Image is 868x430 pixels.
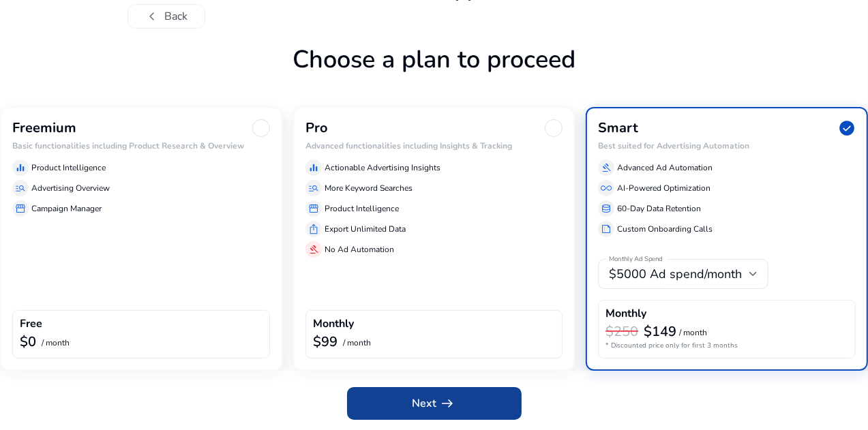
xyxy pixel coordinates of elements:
p: Export Unlimited Data [325,223,406,235]
h4: Monthly [313,318,354,331]
h3: Freemium [12,120,76,136]
h4: Free [20,318,42,331]
span: ios_share [308,224,319,234]
p: Product Intelligence [31,162,106,174]
span: Next [413,395,456,412]
p: Advertising Overview [31,182,110,194]
button: Nextarrow_right_alt [347,387,522,420]
span: equalizer [308,162,319,173]
h4: Monthly [605,307,646,320]
span: check_circle [838,119,856,137]
p: Product Intelligence [325,202,399,215]
button: chevron_leftBack [128,4,205,29]
p: Custom Onboarding Calls [617,223,713,235]
span: gavel [308,244,319,255]
p: No Ad Automation [325,243,394,256]
span: all_inclusive [601,183,612,194]
p: More Keyword Searches [325,182,413,194]
p: * Discounted price only for first 3 months [605,341,848,351]
h3: $250 [605,324,638,340]
p: / month [679,328,707,337]
span: database [601,203,612,214]
p: / month [343,339,371,348]
span: summarize [601,224,612,234]
span: $5000 Ad spend/month [609,266,742,282]
span: equalizer [15,162,26,173]
p: Campaign Manager [31,202,102,215]
b: $99 [313,333,338,351]
p: Actionable Advertising Insights [325,162,440,174]
p: 60-Day Data Retention [617,202,701,215]
span: gavel [601,162,612,173]
h6: Basic functionalities including Product Research & Overview [12,141,270,151]
h6: Best suited for Advertising Automation [598,141,856,151]
p: Advanced Ad Automation [617,162,713,174]
h3: Pro [305,120,328,136]
h6: Advanced functionalities including Insights & Tracking [305,141,563,151]
h3: Smart [598,120,638,136]
span: storefront [15,203,26,214]
span: chevron_left [145,8,161,25]
span: manage_search [308,183,319,194]
p: / month [42,339,70,348]
span: manage_search [15,183,26,194]
b: $149 [644,322,676,341]
p: AI-Powered Optimization [617,182,710,194]
mat-label: Monthly Ad Spend [609,255,663,264]
span: arrow_right_alt [440,395,456,412]
b: $0 [20,333,36,351]
span: storefront [308,203,319,214]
